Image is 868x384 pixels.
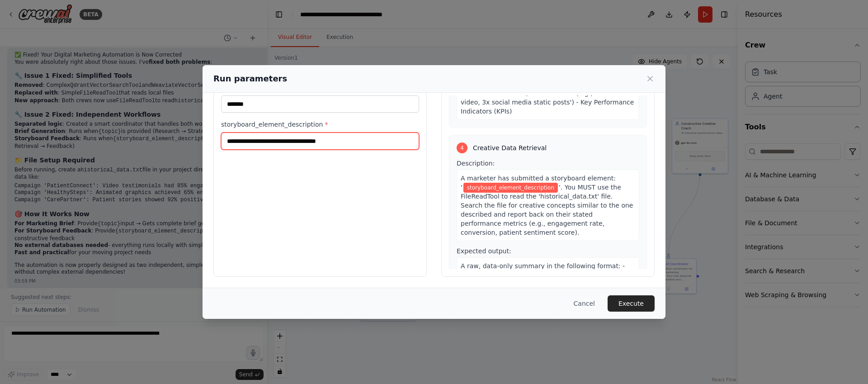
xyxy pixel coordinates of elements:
span: Variable: storyboard_element_description [463,183,558,193]
span: Description: [457,160,495,167]
span: Expected output: [457,247,511,255]
span: Creative Data Retrieval [473,143,547,152]
button: Cancel [566,295,602,312]
button: Execute [608,295,655,312]
label: storyboard_element_description [221,120,419,129]
div: 4 [457,142,467,153]
h2: Run parameters [213,72,287,85]
span: A marketer has submitted a storyboard element: ' [461,175,616,191]
span: A raw, data-only summary in the following format: - Match 1: Concept='[Brief description]'. Perfo... [461,262,631,324]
